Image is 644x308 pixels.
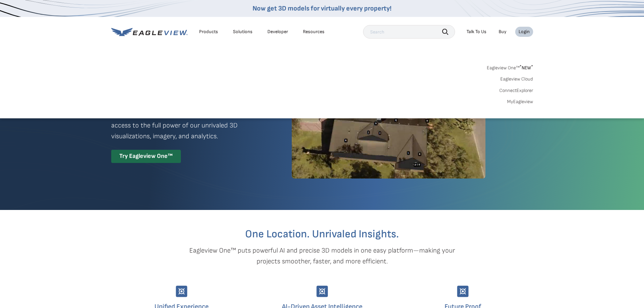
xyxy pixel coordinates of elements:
[519,29,530,35] div: Login
[267,29,288,35] a: Developer
[487,63,533,71] a: Eagleview One™*NEW*
[316,286,328,297] img: Group-9744.svg
[499,88,533,94] a: ConnectExplorer
[457,286,469,297] img: Group-9744.svg
[199,29,218,35] div: Products
[253,4,391,13] a: Now get 3D models for virtually every property!
[176,286,187,297] img: Group-9744.svg
[500,76,533,82] a: Eagleview Cloud
[111,150,181,163] div: Try Eagleview One™
[111,109,267,142] p: A premium digital experience that provides seamless access to the full power of our unrivaled 3D ...
[116,229,528,240] h2: One Location. Unrivaled Insights.
[363,25,455,39] input: Search
[507,99,533,105] a: MyEagleview
[177,245,467,267] p: Eagleview One™ puts powerful AI and precise 3D models in one easy platform—making your projects s...
[233,29,253,35] div: Solutions
[303,29,325,35] div: Resources
[520,65,533,71] span: NEW
[499,29,506,35] a: Buy
[467,29,486,35] div: Talk To Us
